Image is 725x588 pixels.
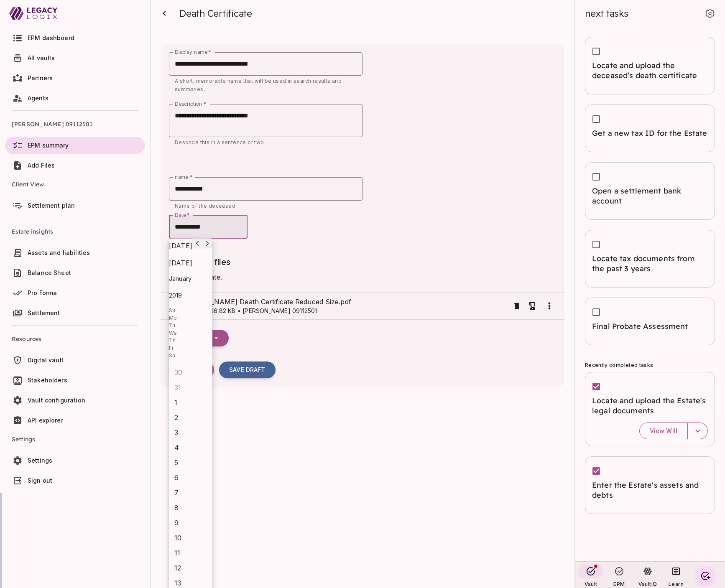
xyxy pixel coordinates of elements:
div: Choose Sunday, December 30th, 2018 [174,365,189,380]
span: Name of the deceased [175,203,235,209]
button: Previous Month [192,239,202,249]
span: next tasks [585,8,628,19]
span: [PERSON_NAME] 09112501 [12,114,138,134]
span: Settlement [28,309,60,316]
div: Choose Monday, December 31st, 2018 [174,380,189,395]
span: Assets and liabilities [28,249,90,256]
span: Client View [12,174,138,194]
span: [PERSON_NAME] Death Certificate Reduced Size.pdf [179,297,509,307]
span: 2019 [169,292,182,299]
button: Create your first task [697,568,714,584]
span: Learn [669,581,684,587]
span: EPM summary [28,142,69,149]
span: Vault configuration [28,397,85,404]
span: Open a settlement bank account [592,186,708,206]
span: EPM dashboard [28,34,74,41]
span: Agents [28,94,49,102]
button: Save Draft [219,361,276,378]
span: Vault [585,581,597,587]
span: View Will [650,427,677,435]
div: Th [169,337,184,344]
span: Settlement plan [28,202,75,209]
label: Display name [175,48,211,56]
span: Final Probate Assessment [592,321,708,331]
span: Settings [28,457,52,464]
label: Description [175,100,206,107]
button: Remove [509,298,524,313]
span: Stakeholders [28,377,67,384]
span: Get a new tax ID for the Estate [592,128,708,138]
span: Estate insights [12,221,138,242]
div: Tu [169,322,184,329]
p: [DATE] • 396.82 KB • [PERSON_NAME] 09112501 [179,307,509,315]
span: Partners [28,74,53,81]
span: [DATE] [169,242,192,250]
span: Digital vault [28,356,64,364]
span: Settings [12,429,138,449]
div: Fr [169,344,184,352]
div: [PERSON_NAME] Death Certificate Reduced Size.pdf[DATE] • 396.82 KB • [PERSON_NAME] 09112501 [161,293,564,319]
span: Describe this in a sentence or two. [175,139,265,145]
span: Locate and upload the deceased’s death certificate [592,61,708,81]
div: We [169,329,184,337]
span: Locate tax documents from the past 3 years [592,254,708,274]
div: Mo [169,314,184,322]
span: January [169,275,191,282]
span: Save Draft [229,366,265,374]
span: A short, memorable name that will be used in search results and summaries. [175,78,343,92]
span: API explorer [28,417,63,424]
span: Resources [12,329,138,349]
span: All vaults [28,54,55,61]
div: [DATE] [169,256,212,270]
button: Next Month [202,239,212,249]
span: Locate and upload the Estate's legal documents [592,396,708,416]
span: Pro Forma [28,289,57,296]
label: Date [175,211,190,219]
span: VaultIQ [638,581,657,587]
span: EPM [613,581,625,587]
div: Sa [169,352,184,359]
span: Sign out [28,477,52,484]
label: name * [175,173,193,181]
span: Add Files [28,162,55,169]
span: Recently completed tasks [585,362,653,368]
span: Balance Sheet [28,269,71,276]
span: Death Certificate [179,8,252,19]
div: Su [169,307,184,314]
span: Enter the Estate's assets and debts [592,480,708,500]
